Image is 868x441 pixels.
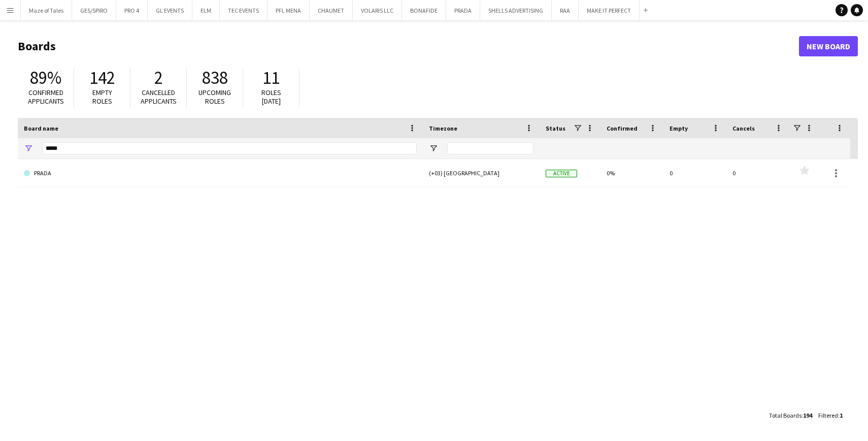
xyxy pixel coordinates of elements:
div: 0 [726,159,789,187]
button: GES/SPIRO [72,1,116,20]
span: Timezone [429,124,457,132]
span: Empty [670,124,688,132]
span: Confirmed applicants [28,88,64,106]
span: Cancels [732,124,755,132]
div: : [769,405,812,425]
button: Open Filter Menu [24,144,33,153]
button: PRADA [446,1,480,20]
span: Upcoming roles [198,88,231,106]
div: 0 [663,159,726,187]
a: PRADA [24,159,417,187]
button: CHAUMET [310,1,353,20]
span: 194 [803,412,812,419]
span: Total Boards [769,412,802,419]
button: RAA [552,1,579,20]
span: Filtered [818,412,838,419]
span: Status [546,124,565,132]
button: ELM [192,1,220,20]
button: MAKE IT PERFECT [579,1,640,20]
h1: Boards [18,39,799,54]
button: PRO 4 [116,1,148,20]
span: Active [546,170,577,177]
span: 1 [840,412,843,419]
span: 11 [262,67,280,89]
button: Maze of Tales [21,1,72,20]
span: Confirmed [607,124,638,132]
input: Board name Filter Input [42,142,417,154]
input: Timezone Filter Input [447,142,533,154]
span: 142 [89,67,115,89]
div: : [818,405,843,425]
span: Cancelled applicants [141,88,177,106]
button: VOLARIS LLC [353,1,402,20]
span: Board name [24,124,58,132]
button: TEC EVENTS [220,1,268,20]
div: 0% [600,159,663,187]
a: New Board [799,36,858,56]
span: 89% [30,67,61,89]
button: Open Filter Menu [429,144,438,153]
span: Empty roles [92,88,112,106]
button: GL EVENTS [148,1,192,20]
span: 838 [202,67,228,89]
div: (+03) [GEOGRAPHIC_DATA] [423,159,540,187]
span: Roles [DATE] [261,88,281,106]
button: SHELLS ADVERTISING [480,1,552,20]
button: BONAFIDE [402,1,446,20]
span: 2 [154,67,163,89]
button: PFL MENA [268,1,310,20]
